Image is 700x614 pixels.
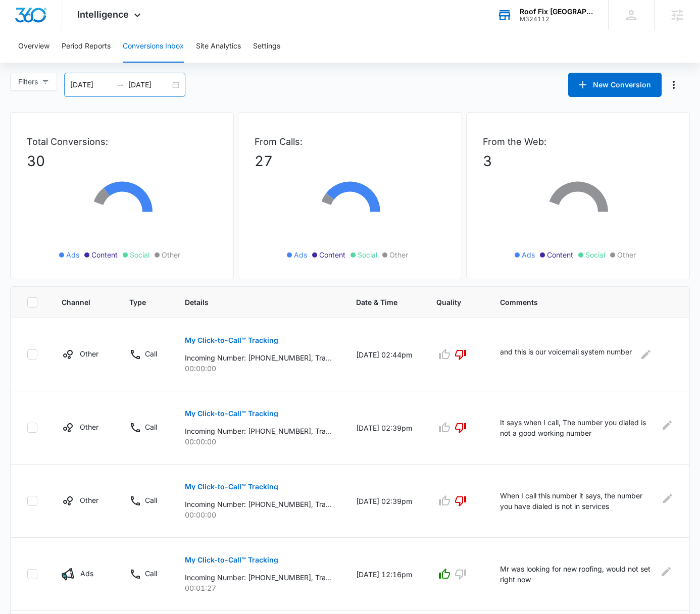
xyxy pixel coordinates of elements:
img: tab_keywords_by_traffic_grey.svg [101,59,109,67]
p: Call [145,348,157,359]
p: When I call this number it says, the number you have dialed is not in services [500,490,656,511]
span: Details [185,297,317,308]
p: Incoming Number: [PHONE_NUMBER], Tracking Number: [PHONE_NUMBER], Ring To: [PHONE_NUMBER], Caller... [185,352,332,363]
p: From the Web: [483,135,673,148]
div: account name [520,8,593,16]
span: Content [319,249,345,260]
p: Incoming Number: [PHONE_NUMBER], Tracking Number: [PHONE_NUMBER], Ring To: [PHONE_NUMBER], Caller... [185,572,332,583]
input: Start date [70,79,112,90]
span: Quality [436,297,461,308]
span: Channel [62,297,90,308]
span: Ads [66,249,79,260]
span: Content [91,249,118,260]
div: v 4.0.25 [28,16,49,24]
span: Comments [500,297,659,308]
button: Edit Comments [638,346,654,363]
p: Call [145,568,157,579]
button: New Conversion [568,73,662,97]
img: logo_orange.svg [16,16,24,24]
p: My Click-to-Call™ Tracking [185,337,278,344]
p: 3 [483,150,673,172]
p: 00:00:00 [185,436,332,447]
button: Site Analytics [196,30,241,63]
img: website_grey.svg [16,26,24,34]
p: It says when I call, The number you dialed is not a good working number [500,417,655,438]
div: Domain Overview [38,60,90,66]
span: Ads [294,249,307,260]
button: Edit Comments [662,490,673,506]
p: 00:00:00 [185,509,332,520]
button: Period Reports [62,30,111,63]
button: Manage Numbers [666,77,682,93]
img: tab_domain_overview_orange.svg [27,59,35,67]
p: Total Conversions: [27,135,217,148]
p: 00:01:27 [185,583,332,593]
span: Social [358,249,377,260]
p: Other [80,422,98,432]
span: Other [389,249,408,260]
button: My Click-to-Call™ Tracking [185,401,278,426]
span: Filters [18,76,38,87]
span: Ads [522,249,535,260]
span: Other [162,249,180,260]
td: [DATE] 02:44pm [344,318,424,391]
input: End date [128,79,170,90]
span: Other [617,249,636,260]
td: [DATE] 02:39pm [344,391,424,465]
button: My Click-to-Call™ Tracking [185,548,278,572]
button: Edit Comments [661,417,673,433]
p: Call [145,422,157,432]
p: Incoming Number: [PHONE_NUMBER], Tracking Number: [PHONE_NUMBER], Ring To: [PHONE_NUMBER], Caller... [185,499,332,509]
p: Incoming Number: [PHONE_NUMBER], Tracking Number: [PHONE_NUMBER], Ring To: [PHONE_NUMBER], Caller... [185,426,332,436]
button: My Click-to-Call™ Tracking [185,328,278,352]
span: Content [547,249,573,260]
span: to [116,81,124,89]
span: Type [129,297,146,308]
span: Social [130,249,149,260]
button: Settings [253,30,280,63]
p: 00:00:00 [185,363,332,374]
span: Date & Time [356,297,397,308]
div: account id [520,16,593,23]
p: 30 [27,150,217,172]
p: My Click-to-Call™ Tracking [185,556,278,564]
span: swap-right [116,81,124,89]
div: Keywords by Traffic [112,60,170,66]
p: Ads [80,568,93,579]
p: 27 [255,150,445,172]
p: Call [145,495,157,505]
button: Overview [18,30,49,63]
button: Filters [10,73,57,91]
p: My Click-to-Call™ Tracking [185,483,278,490]
span: Social [585,249,605,260]
p: Mr was looking for new roofing, would not set right now [500,564,653,585]
button: Edit Comments [659,564,673,580]
div: Domain: [DOMAIN_NAME] [26,26,111,34]
p: Other [80,348,98,359]
span: Intelligence [77,9,129,20]
p: and this is our voicemail system number [500,346,632,363]
button: Conversions Inbox [123,30,184,63]
td: [DATE] 12:16pm [344,538,424,611]
p: From Calls: [255,135,445,148]
p: Other [80,495,98,505]
button: My Click-to-Call™ Tracking [185,475,278,499]
p: My Click-to-Call™ Tracking [185,410,278,417]
td: [DATE] 02:39pm [344,465,424,538]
